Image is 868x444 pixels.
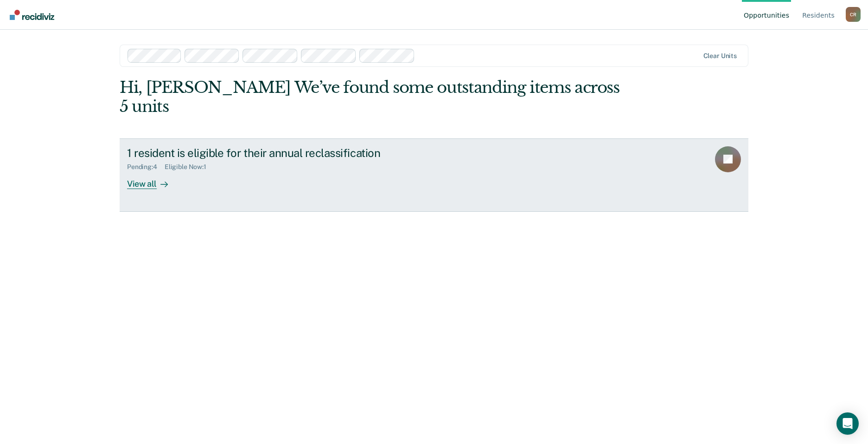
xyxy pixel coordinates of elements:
div: 1 resident is eligible for their annual reclassification [127,146,453,160]
div: View all [127,171,179,189]
div: Eligible Now : 1 [165,163,214,171]
div: Pending : 4 [127,163,165,171]
div: Clear units [703,52,737,60]
a: 1 resident is eligible for their annual reclassificationPending:4Eligible Now:1View all [120,138,748,212]
div: Hi, [PERSON_NAME] We’ve found some outstanding items across 5 units [120,78,623,116]
button: Profile dropdown button [846,7,861,22]
img: Recidiviz [10,10,54,20]
div: C R [846,7,861,22]
div: Open Intercom Messenger [836,412,859,435]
